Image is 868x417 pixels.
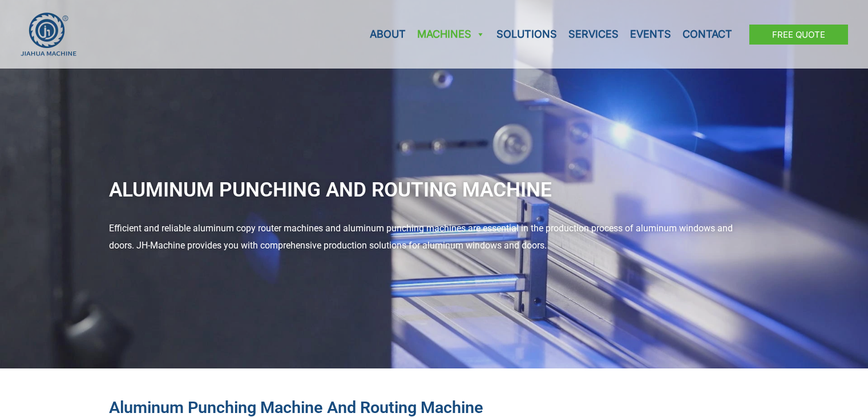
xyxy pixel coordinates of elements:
h1: Aluminum Punching and Routing Machine [109,171,760,209]
a: Free Quote [749,25,848,45]
div: Efficient and reliable aluminum copy router machines and aluminum punching machines are essential... [109,220,760,254]
img: JH Aluminium Window & Door Processing Machines [20,12,77,57]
